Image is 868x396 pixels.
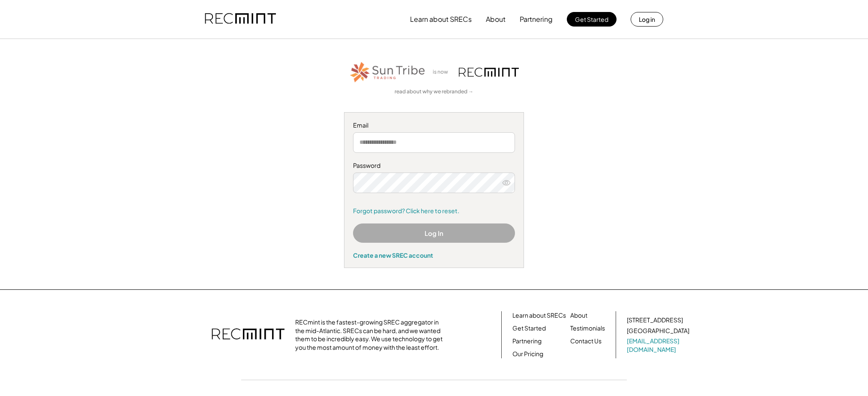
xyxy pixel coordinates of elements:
img: recmint-logotype%403x.png [212,320,284,350]
a: Forgot password? Click here to reset. [353,207,515,215]
a: Our Pricing [512,350,543,358]
button: About [486,11,506,28]
a: read about why we rebranded → [395,88,473,95]
a: [EMAIL_ADDRESS][DOMAIN_NAME] [627,337,691,354]
div: RECmint is the fastest-growing SREC aggregator in the mid-Atlantic. SRECs can be hard, and we wan... [295,318,447,351]
button: Log In [353,223,515,243]
div: [STREET_ADDRESS] [627,316,683,325]
button: Get Started [567,12,617,27]
img: recmint-logotype%403x.png [205,5,276,34]
button: Learn about SRECs [410,11,472,28]
button: Log in [631,12,663,27]
a: About [570,311,587,320]
a: Contact Us [570,337,602,345]
div: Password [353,161,515,170]
button: Partnering [520,11,553,28]
div: [GEOGRAPHIC_DATA] [627,327,689,335]
img: STT_Horizontal_Logo%2B-%2BColor.png [349,60,426,84]
a: Partnering [512,337,542,345]
div: Create a new SREC account [353,251,515,259]
a: Get Started [512,324,546,333]
img: recmint-logotype%403x.png [459,68,519,77]
a: Learn about SRECs [512,311,566,320]
div: is now [431,68,455,76]
a: Testimonials [570,324,605,333]
div: Email [353,121,515,130]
